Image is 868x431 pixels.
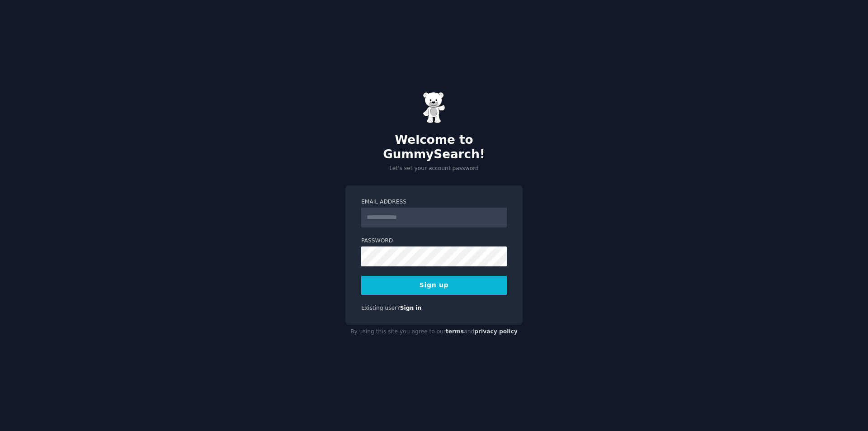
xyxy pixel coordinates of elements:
a: terms [446,328,464,335]
img: Gummy Bear [423,92,445,123]
h2: Welcome to GummySearch! [345,133,523,161]
a: privacy policy [474,328,518,335]
label: Email Address [361,198,507,206]
span: Existing user? [361,305,400,311]
a: Sign in [400,305,422,311]
p: Let's set your account password [345,165,523,173]
button: Sign up [361,276,507,295]
div: By using this site you agree to our and [345,325,523,339]
label: Password [361,237,507,245]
